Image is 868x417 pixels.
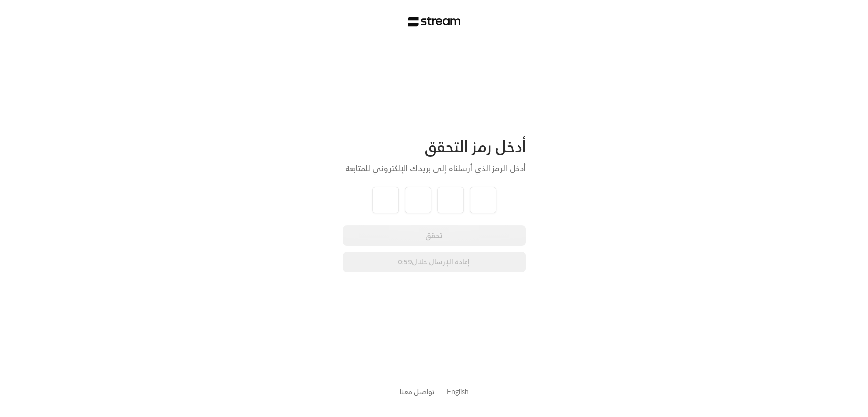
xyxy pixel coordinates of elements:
div: أدخل الرمز الذي أرسلناه إلى بريدك الإلكتروني للمتابعة [343,162,526,174]
a: تواصل معنا [400,385,435,398]
div: أدخل رمز التحقق [343,137,526,156]
a: English [447,382,469,401]
img: Stream Logo [408,17,460,27]
button: تواصل معنا [400,386,435,397]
